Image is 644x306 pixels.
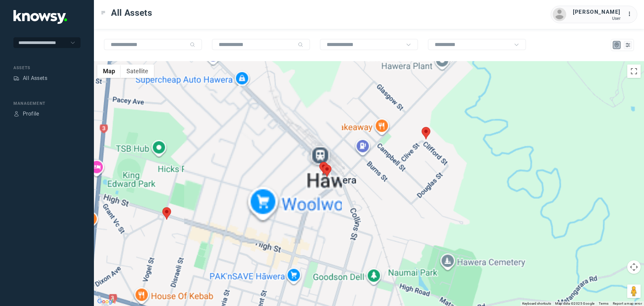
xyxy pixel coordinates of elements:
div: List [625,42,631,48]
span: Map data ©2025 Google [555,302,594,305]
button: Drag Pegman onto the map to open Street View [627,285,641,298]
img: Application Logo [13,10,67,24]
div: Management [13,100,80,106]
button: Show street map [97,64,121,78]
div: Assets [13,65,80,71]
div: Assets [13,75,19,81]
tspan: ... [628,11,634,16]
div: [PERSON_NAME] [573,8,621,16]
button: Toggle fullscreen view [627,64,641,78]
div: : [627,10,635,19]
div: Search [190,42,195,47]
div: User [573,16,621,21]
button: Show satellite imagery [121,64,154,78]
button: Keyboard shortcuts [522,301,551,306]
div: Search [298,42,303,47]
a: AssetsAll Assets [13,74,47,82]
span: All Assets [111,7,152,19]
a: ProfileProfile [13,110,39,118]
div: : [627,10,635,18]
a: Report a map error [613,302,642,305]
div: Toggle Menu [101,10,106,15]
img: avatar.png [553,8,566,21]
div: Map [614,42,620,48]
a: Terms (opens in new tab) [599,302,609,305]
button: Map camera controls [627,260,641,274]
div: Profile [13,111,19,117]
div: Profile [23,110,39,118]
a: Open this area in Google Maps (opens a new window) [96,297,118,306]
div: All Assets [23,74,47,82]
img: Google [96,297,118,306]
